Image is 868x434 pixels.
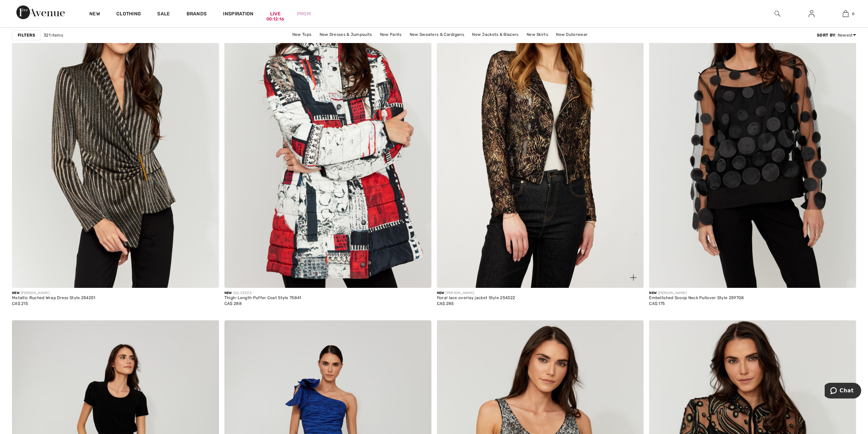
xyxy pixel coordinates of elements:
div: [PERSON_NAME] [437,291,515,296]
a: Sale [157,11,170,18]
a: New Jackets & Blazers [469,30,522,39]
strong: Filters [18,32,35,38]
span: 321 items [44,32,63,38]
div: DOLCEZZA [224,291,301,296]
a: New Pants [377,30,405,39]
span: New [12,291,19,295]
span: New [437,291,444,295]
div: [PERSON_NAME] [649,291,744,296]
a: 6 [829,10,862,18]
a: Brands [187,11,207,18]
span: CA$ 288 [224,301,242,306]
a: New Sweaters & Cardigans [406,30,468,39]
a: New [89,11,100,18]
div: Metallic Ruched Wrap Dress Style 254251 [12,296,95,300]
div: Thigh-Length Puffer Coat Style 75841 [224,296,301,300]
span: CA$ 175 [649,301,665,306]
div: : Newest [817,32,856,38]
a: Live00:12:16 [270,10,281,17]
img: search the website [775,10,780,18]
div: [PERSON_NAME] [12,291,95,296]
div: floral lace overlay jacket Style 254322 [437,296,515,300]
a: Clothing [116,11,141,18]
span: 6 [852,11,854,17]
a: New Dresses & Jumpsuits [316,30,376,39]
img: My Bag [843,10,849,18]
strong: Sort By [817,33,835,38]
a: New Tops [289,30,315,39]
span: New [649,291,657,295]
a: New Outerwear [553,30,591,39]
div: Embellished Scoop Neck Pullover Style 259708 [649,296,744,300]
a: Prom [297,10,311,17]
span: CA$ 285 [437,301,454,306]
img: plus_v2.svg [630,275,636,281]
img: My Info [809,10,814,18]
a: Sign In [803,10,820,18]
a: New Skirts [523,30,551,39]
iframe: Opens a widget where you can chat to one of our agents [825,383,861,400]
span: New [224,291,232,295]
span: Inspiration [223,11,253,18]
div: 00:12:16 [266,16,284,23]
img: 1ère Avenue [16,5,65,19]
span: CA$ 215 [12,301,28,306]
